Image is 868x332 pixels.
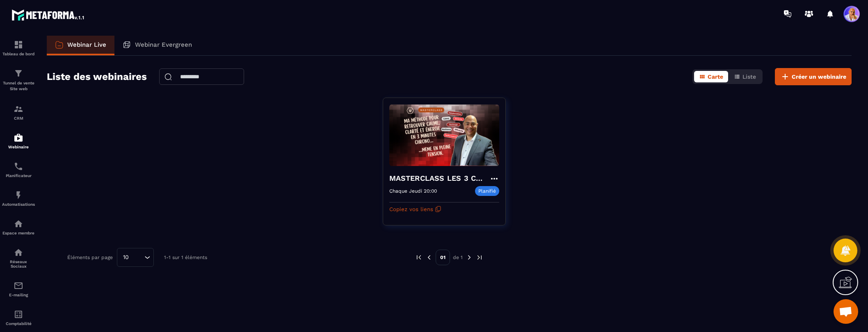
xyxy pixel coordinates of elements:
a: social-networksocial-networkRéseaux Sociaux [2,241,35,275]
a: formationformationTunnel de vente Site web [2,62,35,98]
p: 01 [436,250,450,265]
span: 10 [120,253,132,262]
img: next [476,254,483,261]
img: social-network [14,248,23,257]
div: Search for option [117,248,154,267]
h2: Liste des webinaires [47,68,147,85]
p: Webinar Evergreen [135,41,192,48]
p: Planificateur [2,173,35,178]
p: Tunnel de vente Site web [2,80,35,92]
p: Comptabilité [2,321,35,326]
img: prev [425,254,433,261]
p: Webinar Live [67,41,106,48]
img: automations [14,219,23,229]
a: automationsautomationsAutomatisations [2,184,35,213]
span: Liste [742,73,756,80]
a: accountantaccountantComptabilité [2,303,35,332]
p: Automatisations [2,202,35,207]
a: formationformationTableau de bord [2,34,35,62]
img: automations [14,133,23,143]
p: Tableau de bord [2,52,35,56]
a: formationformationCRM [2,98,35,127]
img: formation [14,104,23,114]
img: formation [14,68,23,78]
span: Créer un webinaire [792,73,846,81]
h4: MASTERCLASS LES 3 CLES CONCRÊTES POUR SURVIVRE MENTALEMENT [389,173,489,184]
p: Planifié [475,186,499,196]
img: formation [14,40,23,50]
img: prev [415,254,423,261]
img: webinar-background [389,104,499,166]
p: de 1 [453,254,463,261]
p: Éléments par page [67,255,113,260]
p: 1-1 sur 1 éléments [164,255,207,260]
input: Search for option [132,253,142,262]
img: automations [14,190,23,200]
span: Carte [708,73,723,80]
img: scheduler [14,161,23,171]
a: automationsautomationsWebinaire [2,127,35,155]
a: Webinar Live [47,36,114,55]
div: Ouvrir le chat [834,299,858,324]
img: next [466,254,473,261]
p: Webinaire [2,145,35,149]
p: E-mailing [2,293,35,297]
button: Carte [694,71,728,82]
img: email [14,281,23,291]
p: CRM [2,116,35,121]
a: emailemailE-mailing [2,275,35,303]
p: Réseaux Sociaux [2,259,35,268]
button: Copiez vos liens [389,202,441,216]
a: automationsautomationsEspace membre [2,213,35,241]
p: Chaque Jeudi 20:00 [389,188,437,194]
button: Liste [729,71,761,82]
button: Créer un webinaire [775,68,852,85]
a: schedulerschedulerPlanificateur [2,155,35,184]
p: Espace membre [2,231,35,235]
img: logo [11,7,85,22]
img: accountant [14,309,23,319]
